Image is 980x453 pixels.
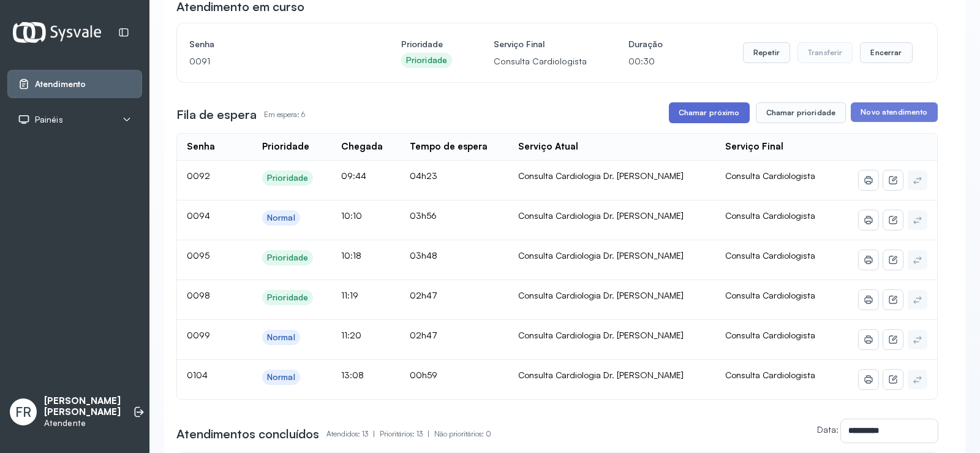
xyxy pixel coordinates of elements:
div: Prioridade [262,141,309,153]
span: Atendimento [35,79,86,89]
p: 0091 [189,53,360,70]
span: 0094 [187,210,210,221]
button: Repetir [743,42,790,63]
span: | [373,429,375,438]
span: 10:10 [341,210,362,221]
p: Prioritários: 13 [380,425,434,443]
span: 0098 [187,290,210,300]
div: Consulta Cardiologia Dr. [PERSON_NAME] [518,250,706,261]
p: Atendidos: 13 [326,425,380,443]
button: Chamar prioridade [756,102,846,123]
div: Tempo de espera [410,141,488,153]
label: Data: [817,424,839,435]
span: 03h48 [410,250,437,261]
span: 0099 [187,330,210,340]
h4: Duração [628,36,663,53]
div: Consulta Cardiologia Dr. [PERSON_NAME] [518,370,706,381]
div: Normal [267,332,295,343]
span: 0104 [187,370,208,380]
div: Chegada [341,141,383,153]
span: 04h23 [410,170,437,181]
span: 10:18 [341,250,361,261]
p: 00:30 [628,53,663,70]
span: Painéis [35,115,63,125]
img: Logotipo do estabelecimento [13,22,101,42]
h4: Serviço Final [494,36,587,53]
a: Atendimento [18,78,132,90]
button: Novo atendimento [851,102,937,122]
span: 0095 [187,250,209,261]
div: Consulta Cardiologia Dr. [PERSON_NAME] [518,330,706,341]
div: Normal [267,213,295,223]
div: Prioridade [267,173,308,183]
div: Prioridade [267,292,308,303]
button: Encerrar [860,42,912,63]
span: 13:08 [341,370,364,380]
h4: Prioridade [401,36,452,53]
div: Consulta Cardiologia Dr. [PERSON_NAME] [518,290,706,301]
div: Serviço Atual [518,141,578,153]
span: 11:19 [341,290,358,300]
div: Prioridade [406,55,447,66]
div: Normal [267,372,295,383]
span: Consulta Cardiologista [725,250,815,261]
span: 09:44 [341,170,366,181]
p: Consulta Cardiologista [494,53,587,70]
button: Transferir [797,42,853,63]
span: Consulta Cardiologista [725,290,815,300]
span: Consulta Cardiologista [725,330,815,340]
span: Consulta Cardiologista [725,170,815,181]
div: Senha [187,141,215,153]
h3: Atendimentos concluídos [176,425,319,443]
p: Não prioritários: 0 [434,425,491,443]
span: | [428,429,429,438]
span: Consulta Cardiologista [725,210,815,221]
span: 03h56 [410,210,437,221]
h3: Fila de espera [176,106,257,123]
div: Consulta Cardiologia Dr. [PERSON_NAME] [518,210,706,221]
p: Atendente [44,418,121,428]
h4: Senha [189,36,360,53]
div: Serviço Final [725,141,783,153]
button: Chamar próximo [669,102,750,123]
p: Em espera: 6 [264,106,305,123]
span: 00h59 [410,370,437,380]
div: Consulta Cardiologia Dr. [PERSON_NAME] [518,170,706,181]
span: 11:20 [341,330,361,340]
div: Prioridade [267,253,308,263]
p: [PERSON_NAME] [PERSON_NAME] [44,395,121,419]
span: 02h47 [410,290,437,300]
span: 02h47 [410,330,437,340]
span: Consulta Cardiologista [725,370,815,380]
span: 0092 [187,170,210,181]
